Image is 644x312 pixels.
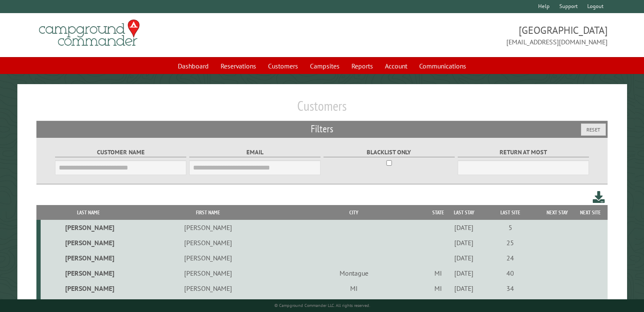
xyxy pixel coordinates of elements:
[480,265,541,281] td: 40
[480,296,541,311] td: 54
[263,58,303,74] a: Customers
[41,281,136,296] td: [PERSON_NAME]
[136,265,280,281] td: [PERSON_NAME]
[581,123,606,136] button: Reset
[136,235,280,250] td: [PERSON_NAME]
[36,16,142,49] img: Campground Commander
[136,296,280,311] td: [PERSON_NAME]
[280,265,428,281] td: Montague
[189,148,321,157] label: Email
[136,220,280,235] td: [PERSON_NAME]
[593,189,605,205] a: Download this customer list (.csv)
[55,148,187,157] label: Customer Name
[480,281,541,296] td: 34
[428,205,448,220] th: State
[41,250,136,265] td: [PERSON_NAME]
[450,254,478,262] div: [DATE]
[41,265,136,281] td: [PERSON_NAME]
[380,58,412,74] a: Account
[274,303,370,308] small: © Campground Commander LLC. All rights reserved.
[428,296,448,311] td: MI
[450,284,478,293] div: [DATE]
[480,250,541,265] td: 24
[41,296,136,311] td: [PERSON_NAME]
[458,148,589,157] label: Return at most
[428,281,448,296] td: MI
[36,121,608,137] h2: Filters
[136,281,280,296] td: [PERSON_NAME]
[41,220,136,235] td: [PERSON_NAME]
[322,23,608,47] span: [GEOGRAPHIC_DATA] [EMAIL_ADDRESS][DOMAIN_NAME]
[136,205,280,220] th: First Name
[480,205,541,220] th: Last Site
[280,205,428,220] th: City
[541,205,574,220] th: Next Stay
[480,235,541,250] td: 25
[346,58,378,74] a: Reports
[323,148,455,157] label: Blacklist only
[36,98,608,121] h1: Customers
[448,205,479,220] th: Last Stay
[480,220,541,235] td: 5
[280,296,428,311] td: Bellevue
[450,269,478,277] div: [DATE]
[414,58,471,74] a: Communications
[136,250,280,265] td: [PERSON_NAME]
[41,205,136,220] th: Last Name
[173,58,214,74] a: Dashboard
[305,58,345,74] a: Campsites
[450,238,478,247] div: [DATE]
[450,223,478,232] div: [DATE]
[428,265,448,281] td: MI
[216,58,261,74] a: Reservations
[574,205,608,220] th: Next Site
[41,235,136,250] td: [PERSON_NAME]
[280,281,428,296] td: MI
